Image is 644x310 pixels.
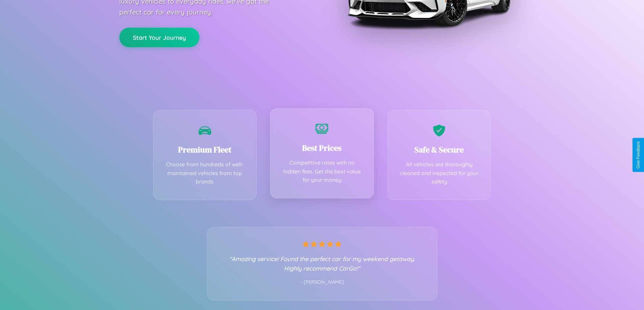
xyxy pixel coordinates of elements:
p: Competitive rates with no hidden fees. Get the best value for your money [281,159,363,185]
p: "Amazing service! Found the perfect car for my weekend getaway. Highly recommend CarGo!" [221,254,424,273]
h3: Best Prices [281,142,363,153]
p: Choose from hundreds of well-maintained vehicles from top brands [164,160,246,186]
p: - [PERSON_NAME] [221,278,424,287]
div: Give Feedback [636,141,641,169]
h3: Premium Fleet [164,144,246,155]
button: Start Your Journey [119,28,199,47]
h3: Safe & Secure [398,144,481,155]
p: All vehicles are thoroughly cleaned and inspected for your safety [398,160,481,186]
